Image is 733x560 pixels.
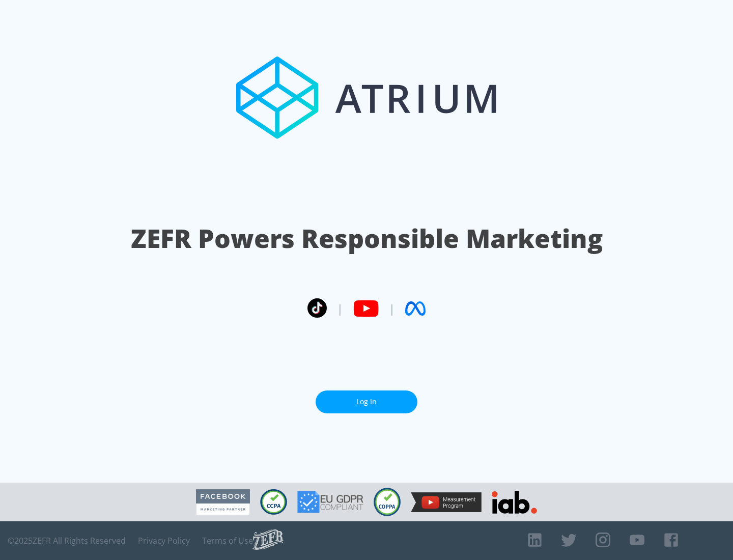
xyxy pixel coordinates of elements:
img: Facebook Marketing Partner [196,489,250,515]
img: IAB [492,491,537,514]
a: Privacy Policy [138,536,190,546]
span: | [389,301,395,316]
img: YouTube Measurement Program [411,492,482,512]
span: | [337,301,343,316]
a: Log In [316,390,417,413]
a: Terms of Use [202,536,253,546]
img: GDPR Compliant [297,491,363,513]
img: CCPA Compliant [260,489,287,515]
img: COPPA Compliant [374,488,401,516]
span: © 2025 ZEFR All Rights Reserved [8,536,126,546]
h1: ZEFR Powers Responsible Marketing [131,221,603,256]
